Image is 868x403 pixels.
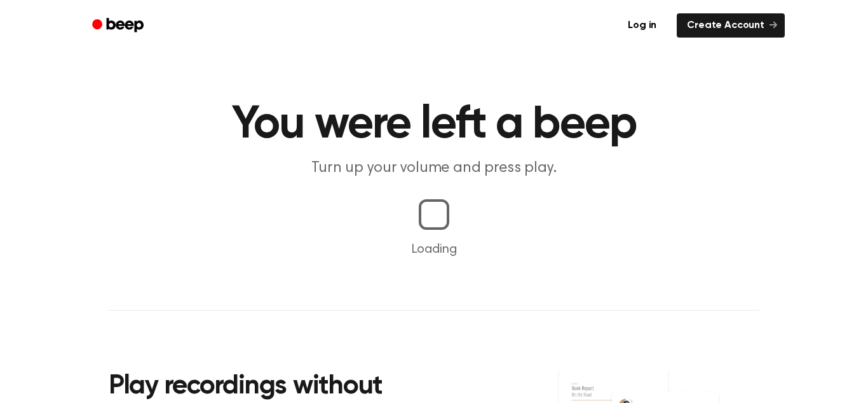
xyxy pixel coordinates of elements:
a: Beep [83,13,155,38]
a: Create Account [677,13,785,38]
p: Turn up your volume and press play. [190,158,678,179]
a: Log in [615,11,669,40]
p: Loading [15,240,853,259]
h1: You were left a beep [109,102,759,148]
